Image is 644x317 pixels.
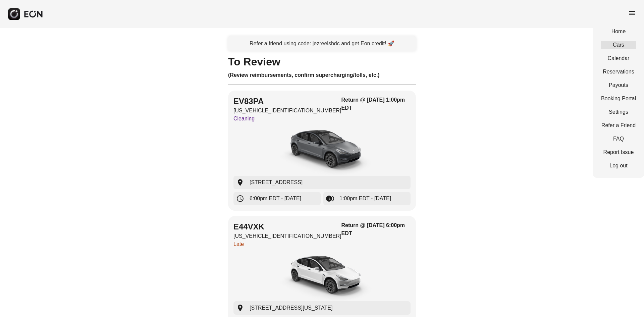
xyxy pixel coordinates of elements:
[228,71,416,79] h3: (Review reimbursements, confirm supercharging/tolls, etc.)
[250,304,332,312] span: [STREET_ADDRESS][US_STATE]
[233,240,341,248] p: Late
[236,304,244,312] span: location_on
[236,178,244,187] span: location_on
[233,221,341,232] h2: E44VXK
[233,96,341,107] h2: EV83PA
[601,68,636,76] a: Reservations
[628,9,636,17] span: menu
[272,125,372,176] img: car
[233,107,341,115] p: [US_VEHICLE_IDENTIFICATION_NUMBER]
[601,54,636,62] a: Calendar
[601,81,636,89] a: Payouts
[250,195,301,203] span: 6:00pm EDT - [DATE]
[601,108,636,116] a: Settings
[601,121,636,129] a: Refer a Friend
[601,95,636,103] a: Booking Portal
[341,221,411,237] h3: Return @ [DATE] 6:00pm EDT
[250,178,303,187] span: [STREET_ADDRESS]
[228,91,416,211] button: EV83PA[US_VEHICLE_IDENTIFICATION_NUMBER]CleaningReturn @ [DATE] 1:00pm EDTcar[STREET_ADDRESS]6:00...
[601,41,636,49] a: Cars
[326,195,334,203] span: browse_gallery
[601,148,636,156] a: Report Issue
[601,28,636,36] a: Home
[236,195,244,203] span: schedule
[601,162,636,170] a: Log out
[228,58,416,66] h1: To Review
[228,36,416,51] a: Refer a friend using code: jezreelshdc and get Eon credit! 🚀
[233,115,341,123] p: Cleaning
[339,195,391,203] span: 1:00pm EDT - [DATE]
[341,96,411,112] h3: Return @ [DATE] 1:00pm EDT
[272,251,372,301] img: car
[601,135,636,143] a: FAQ
[233,232,341,240] p: [US_VEHICLE_IDENTIFICATION_NUMBER]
